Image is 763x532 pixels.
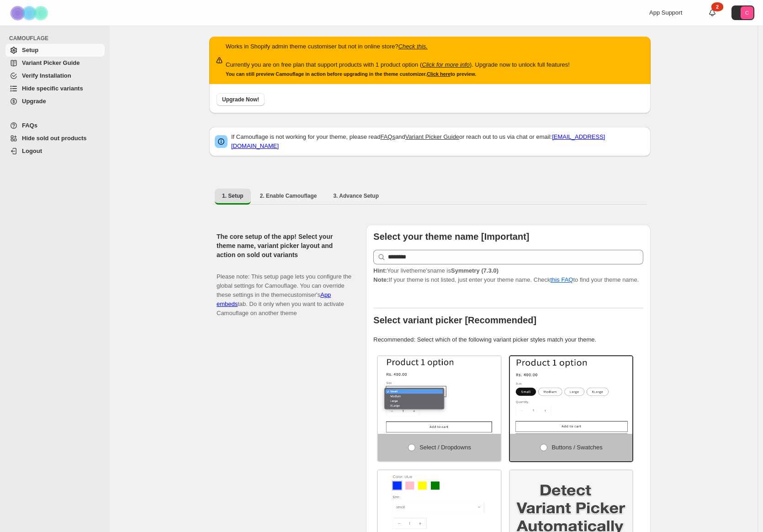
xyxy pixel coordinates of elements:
span: Setup [22,47,38,53]
span: 1. Setup [222,192,244,200]
a: Check this. [398,43,428,50]
b: Select your theme name [Important] [373,232,529,242]
p: Please note: This setup page lets you configure the global settings for Camouflage. You can overr... [217,263,351,318]
span: Verify Installation [22,72,71,79]
span: Upgrade Now! [222,96,259,103]
span: CAMOUFLAGE [9,35,105,42]
span: Buttons / Swatches [551,444,602,451]
a: Verify Installation [5,69,105,82]
strong: Hint: [373,267,387,274]
a: Setup [5,44,105,57]
span: App Support [649,9,682,16]
a: Hide specific variants [5,82,105,95]
p: Currently you are on free plan that support products with 1 product option ( ). Upgrade now to un... [226,60,570,69]
strong: Note: [373,276,388,283]
img: Buttons / Swatches [510,356,633,434]
a: Logout [5,145,105,158]
div: 2 [711,2,723,11]
span: Logout [22,147,42,154]
a: Click for more info [422,61,470,68]
a: Variant Picker Guide [5,57,105,69]
p: If your theme is not listed, just enter your theme name. Check to find your theme name. [373,266,643,284]
span: Select / Dropdowns [419,444,471,451]
a: Hide sold out products [5,132,105,145]
span: Upgrade [22,98,46,105]
b: Select variant picker [Recommended] [373,315,536,325]
span: 3. Advance Setup [333,192,379,200]
a: Variant Picker Guide [405,133,459,140]
text: C [745,10,749,16]
span: 2. Enable Camouflage [260,192,317,200]
button: Upgrade Now! [217,93,265,106]
span: Hide sold out products [22,135,87,142]
img: Select / Dropdowns [378,356,501,434]
h2: The core setup of the app! Select your theme name, variant picker layout and action on sold out v... [217,232,351,259]
strong: Symmetry (7.3.0) [451,267,498,274]
button: Avatar with initials C [731,5,754,20]
span: FAQs [22,122,37,129]
img: Camouflage [7,0,53,26]
span: Your live theme's name is [373,267,498,274]
p: Works in Shopify admin theme customiser but not in online store? [226,42,570,51]
a: Upgrade [5,95,105,108]
span: Avatar with initials C [741,6,753,19]
span: Variant Picker Guide [22,59,79,66]
p: If Camouflage is not working for your theme, please read and or reach out to us via chat or email: [231,132,645,151]
a: FAQs [5,119,105,132]
a: Click here [427,71,450,77]
span: Hide specific variants [22,85,83,92]
p: Recommended: Select which of the following variant picker styles match your theme. [373,335,643,344]
a: 2 [708,8,717,17]
a: this FAQ [551,276,573,283]
small: You can still preview Camouflage in action before upgrading in the theme customizer. to preview. [226,71,476,77]
a: FAQs [381,133,396,140]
